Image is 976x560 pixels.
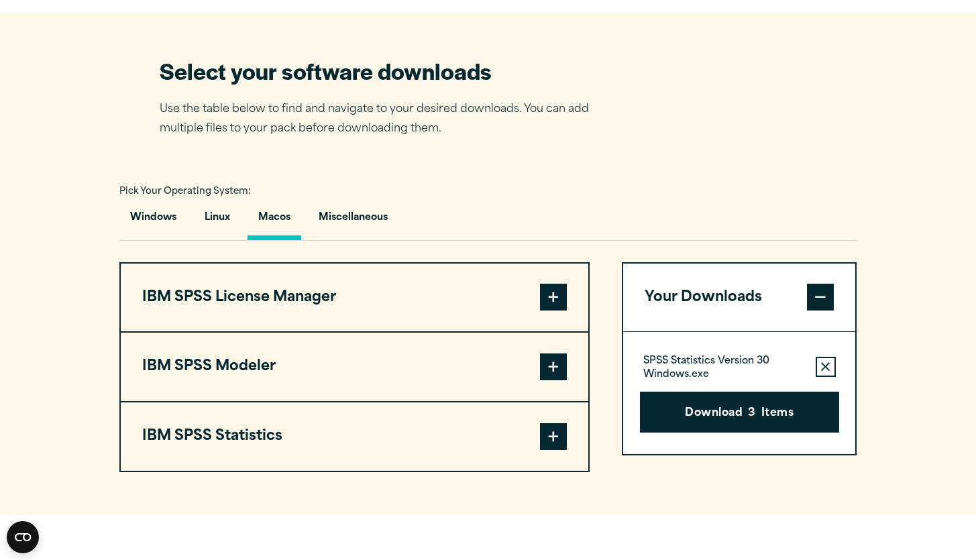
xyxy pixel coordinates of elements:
[160,100,609,139] p: Use the table below to find and navigate to your desired downloads. You can add multiple files to...
[121,402,588,471] button: IBM SPSS Statistics
[119,202,187,240] button: Windows
[248,202,301,240] button: Macos
[308,202,398,240] button: Miscellaneous
[640,392,839,433] button: Download3Items
[119,187,251,196] span: Pick Your Operating System:
[623,331,856,454] div: Your Downloads
[623,264,856,332] button: Your Downloads
[194,202,241,240] button: Linux
[121,333,588,401] button: IBM SPSS Modeler
[748,405,755,423] span: 3
[121,264,588,332] button: IBM SPSS License Manager
[643,355,805,382] p: SPSS Statistics Version 30 Windows.exe
[160,56,609,86] h2: Select your software downloads
[7,521,39,553] button: Open CMP widget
